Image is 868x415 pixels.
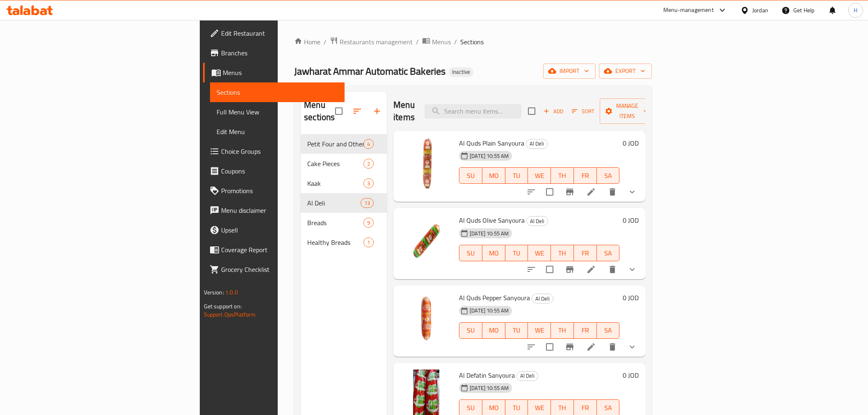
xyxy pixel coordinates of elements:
[597,167,620,184] button: SA
[550,66,589,76] span: import
[225,287,238,298] span: 1.0.0
[603,182,622,202] button: delete
[301,131,387,255] nav: Menu sections
[541,183,558,201] span: Select to update
[203,43,345,63] a: Branches
[301,193,387,213] div: Al Deli13
[449,67,473,77] div: Inactive
[217,127,338,137] span: Edit Menu
[516,371,538,381] div: Al Deli
[554,170,571,182] span: TH
[363,139,374,149] div: items
[294,36,652,47] nav: breadcrumb
[221,48,338,58] span: Branches
[210,122,345,141] a: Edit Menu
[466,307,512,315] span: [DATE] 10:55 AM
[203,63,345,82] a: Menus
[554,324,571,336] span: TH
[361,199,373,207] span: 13
[221,186,338,196] span: Promotions
[509,402,525,414] span: TU
[528,322,551,339] button: WE
[622,337,642,357] button: show more
[307,218,363,228] span: Breads
[597,322,620,339] button: SA
[463,324,479,336] span: SU
[364,140,373,148] span: 4
[551,322,574,339] button: TH
[364,180,373,187] span: 3
[364,219,373,227] span: 9
[577,247,594,259] span: FR
[221,265,338,274] span: Grocery Checklist
[307,178,363,188] span: Kaak
[532,294,553,303] span: Al Deli
[221,146,338,156] span: Choice Groups
[217,87,338,97] span: Sections
[363,178,374,188] div: items
[459,292,530,304] span: Al Quds Pepper Sanyoura
[577,402,594,414] span: FR
[301,213,387,233] div: Breads9
[466,230,512,237] span: [DATE] 10:55 AM
[560,337,580,357] button: Branch-specific-item
[566,105,600,118] span: Sort items
[294,62,445,80] span: Jawharat Ammar Automatic Bakeries
[531,247,548,259] span: WE
[560,182,580,202] button: Branch-specific-item
[526,139,547,148] span: Al Deli
[221,225,338,235] span: Upsell
[307,139,363,149] span: Petit Four and Other Items
[622,260,642,279] button: show more
[307,159,363,169] span: Cake Pieces
[517,371,538,381] span: Al Deli
[204,309,256,320] a: Support.OpsPlatform
[363,159,374,169] div: items
[528,167,551,184] button: WE
[523,103,540,120] span: Select section
[505,245,528,261] button: TU
[203,161,345,181] a: Coupons
[463,402,479,414] span: SU
[541,261,558,278] span: Select to update
[600,402,617,414] span: SA
[623,137,639,149] h6: 0 JOD
[574,322,597,339] button: FR
[509,324,525,336] span: TU
[425,104,521,119] input: search
[221,166,338,176] span: Coupons
[203,201,345,220] a: Menu disclaimer
[526,216,548,226] div: Al Deli
[531,402,548,414] span: WE
[486,324,502,336] span: MO
[521,182,541,202] button: sort-choices
[570,105,596,118] button: Sort
[509,170,525,182] span: TU
[521,337,541,357] button: sort-choices
[400,292,452,344] img: Al Quds Pepper Sanyoura
[459,369,515,381] span: Al Defatin Sanyoura
[603,337,622,357] button: delete
[204,301,242,312] span: Get support on:
[572,107,594,116] span: Sort
[597,245,620,261] button: SA
[364,160,373,168] span: 2
[422,36,451,47] a: Menus
[541,338,558,356] span: Select to update
[482,322,505,339] button: MO
[627,265,637,274] svg: Show Choices
[203,141,345,161] a: Choice Groups
[482,167,505,184] button: MO
[221,205,338,215] span: Menu disclaimer
[627,187,637,197] svg: Show Choices
[330,103,347,120] span: Select all sections
[301,154,387,173] div: Cake Pieces2
[364,239,373,246] span: 1
[526,139,548,149] div: Al Deli
[432,37,451,47] span: Menus
[531,324,548,336] span: WE
[623,214,639,226] h6: 0 JOD
[528,245,551,261] button: WE
[540,105,566,118] span: Add item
